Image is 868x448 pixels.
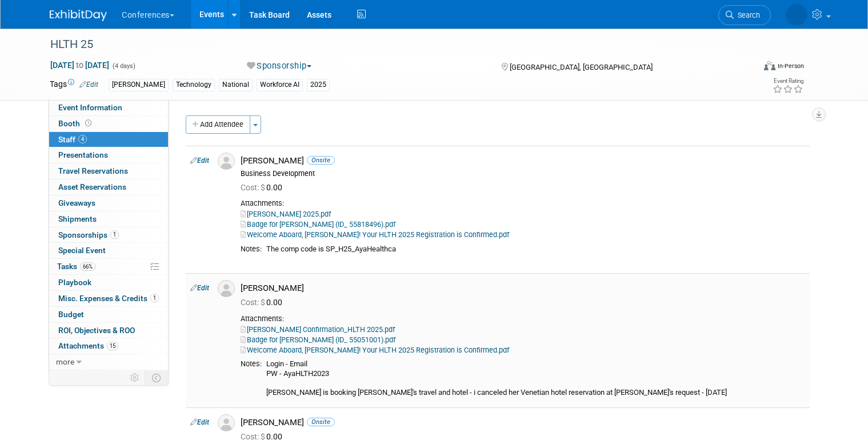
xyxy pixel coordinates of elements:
span: 66% [80,262,95,271]
img: Associate-Profile-5.png [218,414,235,431]
div: [PERSON_NAME] [109,79,169,91]
span: Onsite [307,156,335,165]
span: (4 days) [111,62,135,70]
span: Asset Reservations [58,182,126,191]
span: more [56,357,74,366]
span: Search [734,11,760,19]
td: Toggle Event Tabs [145,370,169,385]
span: Cost: $ [241,298,266,307]
a: Special Event [49,243,168,258]
a: Welcome Aboard, [PERSON_NAME]! Your HLTH 2025 Registration is Confirmed.pdf [241,230,509,239]
a: [PERSON_NAME] Confirmation_HLTH 2025.pdf [241,325,395,334]
span: Cost: $ [241,432,266,441]
span: Onsite [307,418,335,426]
span: 0.00 [241,298,287,307]
div: National [219,79,253,91]
a: Edit [190,284,209,292]
a: Attachments15 [49,338,168,354]
td: Tags [50,78,98,91]
a: Welcome Aboard, [PERSON_NAME]! Your HLTH 2025 Registration is Confirmed.pdf [241,346,509,354]
a: Booth [49,116,168,131]
a: Playbook [49,275,168,290]
a: Misc. Expenses & Credits1 [49,291,168,306]
button: Add Attendee [186,115,250,134]
div: In-Person [777,62,804,70]
a: Edit [190,157,209,165]
span: ROI, Objectives & ROO [58,326,135,335]
a: Giveaways [49,195,168,211]
span: Misc. Expenses & Credits [58,294,159,303]
div: 2025 [307,79,330,91]
span: Booth [58,119,94,128]
img: Format-Inperson.png [764,61,775,70]
a: Sponsorships1 [49,227,168,243]
a: Presentations [49,147,168,163]
span: Presentations [58,150,108,159]
a: [PERSON_NAME] 2025.pdf [241,210,331,218]
div: [PERSON_NAME] [241,417,805,428]
a: Staff4 [49,132,168,147]
span: 15 [107,342,118,350]
span: to [74,61,85,70]
a: Tasks66% [49,259,168,274]
a: Shipments [49,211,168,227]
span: [DATE] [DATE] [50,60,110,70]
a: Search [718,5,771,25]
a: Budget [49,307,168,322]
span: Event Information [58,103,122,112]
span: Attachments [58,341,118,350]
a: Edit [190,418,209,426]
span: Cost: $ [241,183,266,192]
span: Budget [58,310,84,319]
button: Sponsorship [243,60,316,72]
span: Playbook [58,278,91,287]
a: Event Information [49,100,168,115]
div: Login - Email PW - AyaHLTH2023 [PERSON_NAME] is booking [PERSON_NAME]'s travel and hotel - i canc... [266,359,805,397]
span: Travel Reservations [58,166,128,175]
a: Badge for [PERSON_NAME] (ID_ 55818496).pdf [241,220,395,229]
a: Asset Reservations [49,179,168,195]
td: Personalize Event Tab Strip [125,370,145,385]
span: Sponsorships [58,230,119,239]
img: Associate-Profile-5.png [218,280,235,297]
img: ExhibitDay [50,10,107,21]
div: Workforce AI [257,79,303,91]
div: Event Rating [773,78,803,84]
span: Giveaways [58,198,95,207]
div: Notes: [241,359,262,369]
img: Stephanie Donley [786,4,807,26]
span: Tasks [57,262,95,271]
span: Booth not reserved yet [83,119,94,127]
span: Staff [58,135,87,144]
div: Notes: [241,245,262,254]
div: Attachments: [241,199,805,208]
span: 0.00 [241,183,287,192]
span: 1 [150,294,159,302]
div: HLTH 25 [46,34,740,55]
a: Badge for [PERSON_NAME] (ID_ 55051001).pdf [241,335,395,344]
a: Edit [79,81,98,89]
a: more [49,354,168,370]
div: Event Format [693,59,804,77]
div: [PERSON_NAME] [241,283,805,294]
span: [GEOGRAPHIC_DATA], [GEOGRAPHIC_DATA] [510,63,653,71]
span: 1 [110,230,119,239]
span: Shipments [58,214,97,223]
div: Technology [173,79,215,91]
span: 4 [78,135,87,143]
a: Travel Reservations [49,163,168,179]
div: [PERSON_NAME] [241,155,805,166]
span: Special Event [58,246,106,255]
div: The comp code is SP_H25_AyaHealthca [266,245,805,263]
span: 0.00 [241,432,287,441]
img: Associate-Profile-5.png [218,153,235,170]
div: Attachments: [241,314,805,323]
div: Business Development [241,169,805,178]
a: ROI, Objectives & ROO [49,323,168,338]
